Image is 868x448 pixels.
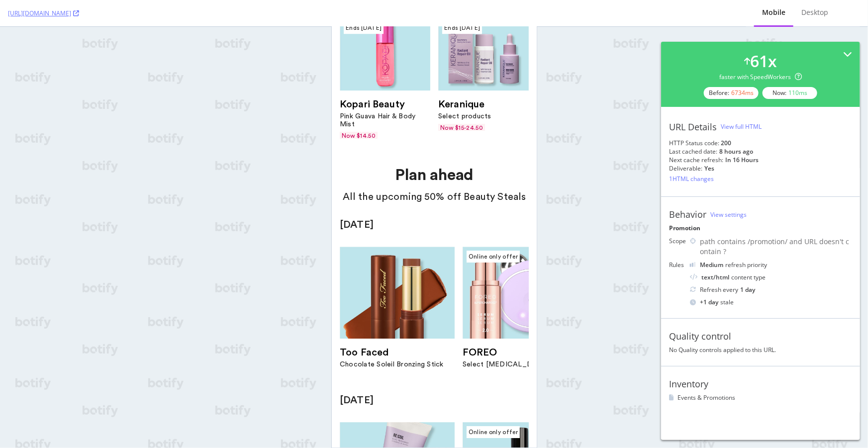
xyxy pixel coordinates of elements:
[669,346,852,354] div: No Quality controls applied to this URL.
[750,50,777,73] div: 61 x
[700,261,723,269] div: Medium
[690,298,852,306] div: stale
[740,285,755,294] div: 1 day
[721,139,731,147] strong: 200
[106,86,197,93] p: Select products
[8,9,79,17] a: [URL][DOMAIN_NAME]
[700,237,852,257] div: path contains /promotion/ and URL doesn't contain ?
[131,334,246,342] p: Select [MEDICAL_DATA] & tools
[106,97,153,104] span: Now $15-24.50
[669,224,852,232] div: Promotion
[8,220,123,342] a: Too FacedChocolate Soleil Bronzing Stick
[788,89,807,97] div: 110 ms
[137,226,186,234] p: Online only offer
[721,122,762,131] div: View full HTML
[763,87,817,99] div: Now:
[106,73,153,83] h3: Keranique
[137,401,186,409] p: Online only offer
[700,298,718,306] div: + 1 day
[690,285,852,294] div: Refresh every
[669,261,686,269] div: Rules
[669,164,702,173] div: Deliverable:
[669,393,852,402] li: Events & Promotions
[669,331,731,342] div: Quality control
[801,7,828,17] div: Desktop
[8,73,73,83] h3: Kopari Beauty
[131,220,246,342] div: 2 / 12
[762,7,785,17] div: Mobile
[704,87,759,99] div: Before:
[690,273,852,281] div: content type
[701,273,729,281] div: text/html
[8,334,123,342] p: Chocolate Soleil Bronzing Stick
[8,192,42,204] h2: [DATE]
[690,262,696,267] img: j32suk7ufU7viAAAAAElFTkSuQmCC
[669,209,706,220] div: Behavior
[8,321,57,331] h3: Too Faced
[131,220,246,342] a: Online only offerFOREOSelect [MEDICAL_DATA] & tools
[700,261,767,269] div: refresh priority
[8,367,42,379] h2: [DATE]
[669,147,717,156] div: Last cached date:
[710,210,747,219] a: View settings
[8,220,123,342] div: 1 / 12
[719,147,753,156] div: 8 hours ago
[725,156,759,164] div: in 16 hours
[669,121,717,132] div: URL Details
[669,175,714,183] div: 1 HTML changes
[131,321,166,331] h3: FOREO
[669,156,723,164] div: Next cache refresh:
[731,89,754,97] div: 6734 ms
[8,86,98,101] p: Pink Guava Hair & Body Mist
[719,73,802,81] div: faster with SpeedWorkers
[669,378,708,389] div: Inventory
[669,139,852,147] div: HTTP Status code:
[721,119,762,135] button: View full HTML
[704,164,714,173] div: Yes
[8,105,46,112] span: Now $14.50
[669,237,686,245] div: Scope
[669,173,714,184] button: 1HTML changes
